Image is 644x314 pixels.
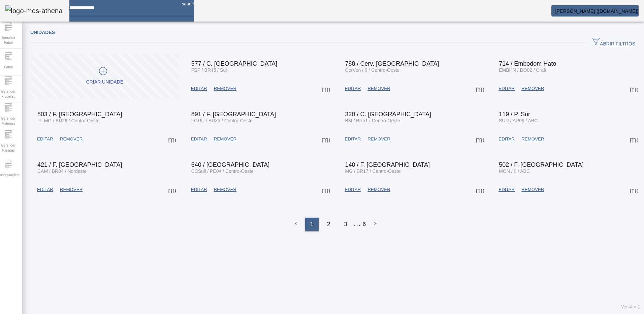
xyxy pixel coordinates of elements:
button: EDITAR [495,133,518,145]
span: 788 / Cerv. [GEOGRAPHIC_DATA] [345,60,439,67]
button: EDITAR [495,83,518,95]
button: Mais [627,133,640,145]
button: EDITAR [342,184,364,196]
span: 803 / F. [GEOGRAPHIC_DATA] [37,111,122,118]
span: 502 / F. [GEOGRAPHIC_DATA] [499,161,583,168]
span: REMOVER [60,186,83,193]
button: REMOVER [57,133,86,145]
span: REMOVER [60,136,83,143]
button: Mais [166,184,178,196]
li: 6 [362,218,366,231]
button: Mais [474,83,486,95]
button: EDITAR [342,133,364,145]
button: ABRIR FILTROS [586,36,641,49]
span: EDITAR [345,136,361,143]
span: 577 / C. [GEOGRAPHIC_DATA] [191,60,277,67]
span: BM / BR51 / Centro-Oeste [345,118,400,123]
button: EDITAR [495,184,518,196]
span: 3 [344,220,347,228]
span: REMOVER [521,85,544,92]
button: Criar unidade [30,54,179,99]
button: EDITAR [188,133,211,145]
button: Mais [474,133,486,145]
div: Criar unidade [86,79,123,86]
button: Mais [320,83,332,95]
span: 2 [327,220,330,228]
span: 140 / F. [GEOGRAPHIC_DATA] [345,161,430,168]
span: FGRU / BR35 / Centro-Oeste [191,118,253,123]
button: Mais [627,184,640,196]
span: 891 / F. [GEOGRAPHIC_DATA] [191,111,276,118]
span: Versão: () [621,305,641,309]
span: REMOVER [521,136,544,143]
span: MG / BR17 / Centro-Oeste [345,168,401,174]
span: REMOVER [367,186,390,193]
span: 640 / [GEOGRAPHIC_DATA] [191,161,269,168]
span: EDITAR [191,136,207,143]
button: REMOVER [211,83,240,95]
button: REMOVER [364,133,393,145]
span: Fabril [2,63,14,72]
span: [PERSON_NAME] ([DOMAIN_NAME]) [555,8,639,14]
button: REMOVER [211,133,240,145]
span: EDITAR [345,186,361,193]
span: EDITAR [498,136,515,143]
button: EDITAR [342,83,364,95]
span: FSP / BR45 / Sul [191,67,227,73]
span: MON / 0 / ABC [499,168,530,174]
li: ... [354,218,361,231]
button: Mais [627,83,640,95]
span: REMOVER [367,85,390,92]
span: EDITAR [498,186,515,193]
span: EDITAR [191,186,207,193]
span: REMOVER [214,186,236,193]
button: REMOVER [364,184,393,196]
span: EDITAR [191,85,207,92]
img: logo-mes-athena [5,5,63,16]
button: EDITAR [188,184,211,196]
button: EDITAR [34,133,57,145]
button: Mais [320,184,332,196]
span: 421 / F. [GEOGRAPHIC_DATA] [37,161,122,168]
button: EDITAR [34,184,57,196]
span: EDITAR [345,85,361,92]
span: REMOVER [214,85,236,92]
button: REMOVER [518,133,547,145]
span: Unidades [30,30,55,35]
button: REMOVER [518,83,547,95]
button: Mais [166,133,178,145]
span: CCSull / PE04 / Centro-Oeste [191,168,254,174]
span: EDITAR [37,186,53,193]
span: EDITAR [498,85,515,92]
span: 320 / C. [GEOGRAPHIC_DATA] [345,111,431,118]
span: REMOVER [521,186,544,193]
span: CAM / BR04 / Nordeste [37,168,87,174]
span: SUR / AR09 / ABC [499,118,538,123]
button: REMOVER [518,184,547,196]
span: 119 / P. Sur [499,111,530,118]
span: ABRIR FILTROS [592,37,635,48]
button: REMOVER [57,184,86,196]
button: REMOVER [211,184,240,196]
span: 714 / Embodom Hato [499,60,556,67]
span: EMBHN / DO02 / Craft [499,67,546,73]
span: EDITAR [37,136,53,143]
button: Mais [474,184,486,196]
span: REMOVER [367,136,390,143]
span: FL MG / BR29 / Centro-Oeste [37,118,100,123]
button: REMOVER [364,83,393,95]
button: EDITAR [188,83,211,95]
span: CerVen / 0 / Centro-Oeste [345,67,400,73]
button: Mais [320,133,332,145]
span: REMOVER [214,136,236,143]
